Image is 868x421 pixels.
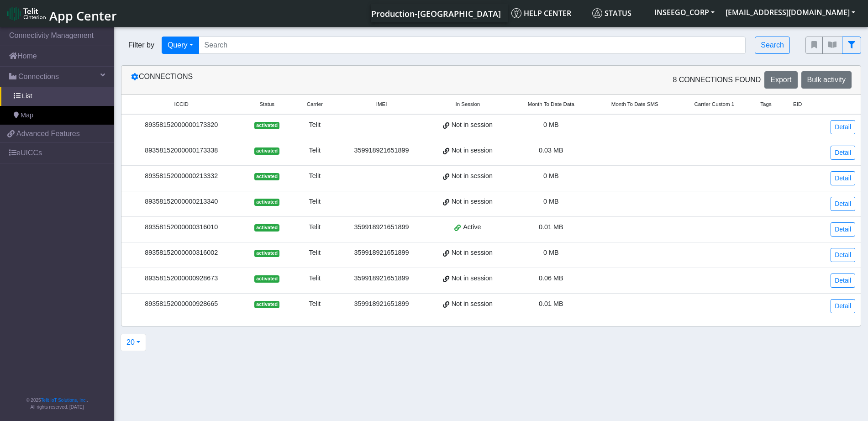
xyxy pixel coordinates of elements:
a: Help center [508,4,589,22]
span: 0.01 MB [539,223,563,231]
button: 20 [121,334,146,351]
span: 0 MB [543,198,559,205]
span: Carrier Custom 1 [694,100,734,108]
div: 89358152000000213332 [127,171,236,181]
span: Tags [760,100,771,108]
span: Map [21,111,33,121]
a: App Center [7,4,116,23]
span: Advanced Features [16,128,80,139]
a: Your current platform instance [371,4,500,22]
div: Telit [298,120,331,130]
span: Month To Date Data [528,100,574,108]
div: 359918921651899 [342,222,421,232]
div: 89358152000000928665 [127,299,236,309]
span: Not in session [452,248,493,258]
a: Telit IoT Solutions, Inc. [41,398,87,403]
div: Telit [298,197,331,207]
div: fitlers menu [805,37,861,54]
span: 0 MB [543,121,559,128]
div: 89358152000000316002 [127,248,236,258]
div: 89358152000000928673 [127,274,236,284]
span: 8 Connections found [673,74,761,85]
div: Connections [124,71,491,89]
span: Filter by [121,40,162,51]
div: 359918921651899 [342,248,421,258]
span: App Center [49,7,117,24]
span: Not in session [452,274,493,284]
span: 0.06 MB [539,274,563,282]
div: Telit [298,248,331,258]
span: Not in session [452,299,493,309]
div: 89358152000000173338 [127,146,236,156]
div: 359918921651899 [342,274,421,284]
a: Detail [831,299,855,313]
span: ICCID [174,100,189,108]
div: Telit [298,299,331,309]
a: Detail [831,222,855,237]
a: Detail [831,274,855,288]
span: Not in session [452,120,493,130]
a: Status [589,4,649,22]
span: Export [770,76,791,84]
span: activated [254,301,279,308]
span: EID [793,100,802,108]
span: activated [254,199,279,206]
span: activated [254,147,279,155]
span: In Session [455,100,480,108]
span: 0.01 MB [539,300,563,307]
button: Search [755,37,790,54]
div: Telit [298,146,331,156]
span: activated [254,250,279,257]
span: Connections [18,71,59,82]
img: logo-telit-cinterion-gw-new.png [7,6,46,21]
span: 0.03 MB [539,147,563,154]
span: activated [254,173,279,180]
span: Month To Date SMS [611,100,658,108]
span: Bulk activity [807,76,846,84]
button: Query [162,37,199,54]
span: 0 MB [543,249,559,256]
div: Telit [298,171,331,181]
span: Production-[GEOGRAPHIC_DATA] [371,8,501,19]
span: Not in session [452,146,493,156]
span: Carrier [307,100,323,108]
span: List [22,91,32,101]
img: knowledge.svg [511,8,521,18]
a: Detail [831,120,855,134]
div: 89358152000000173320 [127,120,236,130]
button: Export [764,71,797,89]
span: IMEI [376,100,387,108]
input: Search... [199,37,746,54]
div: 89358152000000213340 [127,197,236,207]
span: 0 MB [543,172,559,179]
a: Detail [831,146,855,160]
a: Detail [831,248,855,262]
div: 359918921651899 [342,299,421,309]
button: [EMAIL_ADDRESS][DOMAIN_NAME] [720,4,861,21]
div: 359918921651899 [342,146,421,156]
button: Bulk activity [801,71,852,89]
span: activated [254,122,279,129]
span: Help center [511,8,571,18]
div: Telit [298,274,331,284]
a: Detail [831,197,855,211]
img: status.svg [592,8,602,18]
button: INSEEGO_CORP [649,4,720,21]
span: activated [254,275,279,283]
div: Telit [298,222,331,232]
span: Active [463,222,481,232]
span: Not in session [452,171,493,181]
a: Detail [831,171,855,185]
span: Status [259,100,274,108]
div: 89358152000000316010 [127,222,236,232]
span: Not in session [452,197,493,207]
span: activated [254,224,279,232]
span: Status [592,8,631,18]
